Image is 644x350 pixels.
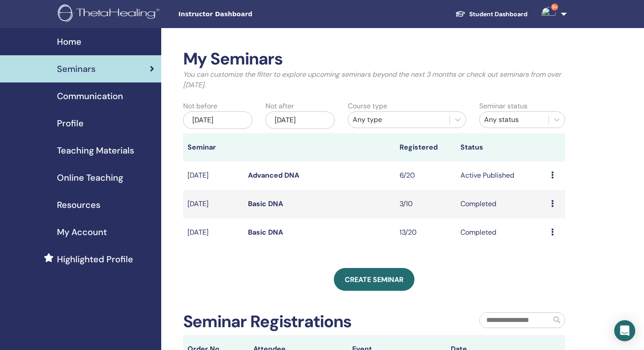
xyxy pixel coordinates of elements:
[345,275,403,284] span: Create seminar
[395,133,456,161] th: Registered
[456,161,547,190] td: Active Published
[183,133,244,161] th: Seminar
[456,190,547,218] td: Completed
[265,101,294,111] label: Not after
[183,49,566,69] h2: My Seminars
[448,6,534,22] a: Student Dashboard
[551,4,558,11] span: 9+
[183,312,352,332] h2: Seminar Registrations
[456,218,547,247] td: Completed
[183,218,244,247] td: [DATE]
[395,161,456,190] td: 6/20
[183,161,244,190] td: [DATE]
[57,62,96,75] span: Seminars
[57,117,84,130] span: Profile
[456,133,547,161] th: Status
[183,111,252,129] div: [DATE]
[178,10,310,19] span: Instructor Dashboard
[248,228,283,237] a: Basic DNA
[57,89,123,103] span: Communication
[348,101,387,111] label: Course type
[183,101,217,111] label: Not before
[614,320,635,341] div: Open Intercom Messenger
[57,144,134,157] span: Teaching Materials
[541,7,556,21] img: default.jpg
[395,218,456,247] td: 13/20
[455,10,466,18] img: graduation-cap-white.svg
[248,171,299,180] a: Advanced DNA
[265,111,335,129] div: [DATE]
[57,35,81,48] span: Home
[183,190,244,218] td: [DATE]
[484,114,544,125] div: Any status
[353,114,446,125] div: Any type
[479,101,527,111] label: Seminar status
[248,199,283,208] a: Basic DNA
[57,225,107,239] span: My Account
[395,190,456,218] td: 3/10
[183,69,566,90] p: You can customize the filter to explore upcoming seminars beyond the next 3 months or check out s...
[58,4,163,24] img: logo.png
[57,198,100,211] span: Resources
[334,268,414,291] a: Create seminar
[57,253,133,266] span: Highlighted Profile
[57,171,123,184] span: Online Teaching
